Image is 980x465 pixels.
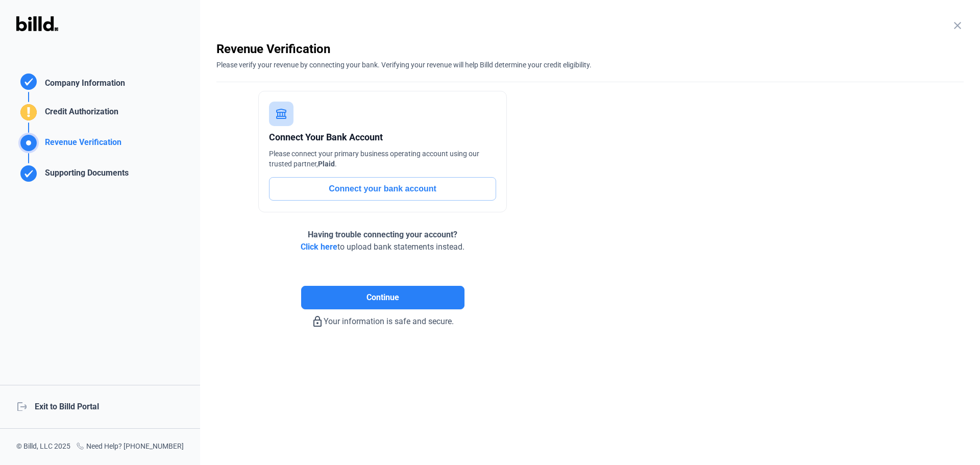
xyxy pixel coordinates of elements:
[301,229,464,253] div: to upload bank statements instead.
[216,41,964,57] div: Revenue Verification
[301,242,337,252] span: Click here
[951,19,964,32] mat-icon: close
[216,57,964,70] div: Please verify your revenue by connecting your bank. Verifying your revenue will help Billd determ...
[16,16,58,31] img: Billd Logo
[216,309,549,328] div: Your information is safe and secure.
[301,286,464,309] button: Continue
[269,130,496,144] div: Connect Your Bank Account
[308,230,457,239] span: Having trouble connecting your account?
[16,401,27,411] mat-icon: logout
[318,160,335,168] span: Plaid
[366,291,399,304] span: Continue
[269,149,496,169] div: Please connect your primary business operating account using our trusted partner, .
[41,106,118,123] div: Credit Authorization
[41,136,121,153] div: Revenue Verification
[76,441,184,453] div: Need Help? [PHONE_NUMBER]
[16,441,70,453] div: © Billd, LLC 2025
[41,167,129,184] div: Supporting Documents
[41,77,125,92] div: Company Information
[311,315,324,328] mat-icon: lock_outline
[269,177,496,201] button: Connect your bank account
